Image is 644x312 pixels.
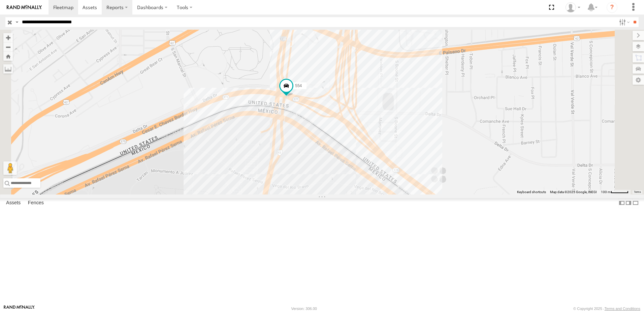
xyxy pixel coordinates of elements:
[605,307,640,311] a: Terms and Conditions
[3,161,17,175] button: Drag Pegman onto the map to open Street View
[563,2,583,12] div: omar hernandez
[599,190,631,194] button: Map Scale: 100 m per 49 pixels
[601,190,611,194] span: 100 m
[550,190,597,194] span: Map data ©2025 Google, INEGI
[295,84,302,88] span: 554
[25,198,47,208] label: Fences
[3,33,13,42] button: Zoom in
[634,191,641,193] a: Terms (opens in new tab)
[291,307,317,311] div: Version: 306.00
[632,198,639,208] label: Hide Summary Table
[618,198,625,208] label: Dock Summary Table to the Left
[3,42,13,52] button: Zoom out
[3,64,13,74] label: Measure
[14,17,20,27] label: Search Query
[7,5,42,10] img: rand-logo.svg
[3,52,13,61] button: Zoom Home
[3,198,24,208] label: Assets
[625,198,632,208] label: Dock Summary Table to the Right
[633,75,644,85] label: Map Settings
[607,2,617,13] i: ?
[517,190,546,194] button: Keyboard shortcuts
[573,307,640,311] div: © Copyright 2025 -
[4,305,35,312] a: Visit our Website
[616,17,631,27] label: Search Filter Options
